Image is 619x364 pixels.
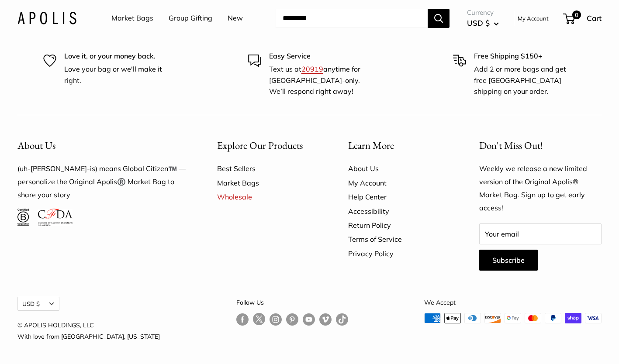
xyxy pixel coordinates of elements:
[467,7,499,19] span: Currency
[17,297,59,311] button: USD $
[348,247,449,261] a: Privacy Policy
[348,232,449,246] a: Terms of Service
[348,204,449,218] a: Accessibility
[269,51,371,62] p: Easy Service
[17,137,187,154] button: About Us
[217,137,318,154] button: Explore Our Products
[276,9,428,28] input: Search...
[474,64,576,97] p: Add 2 or more bags and get free [GEOGRAPHIC_DATA] shipping on your order.
[269,64,371,97] p: Text us at anytime for [GEOGRAPHIC_DATA]-only. We’ll respond right away!
[236,313,249,326] a: Follow us on Facebook
[348,139,394,152] span: Learn More
[348,190,449,204] a: Help Center
[217,139,303,152] span: Explore Our Products
[17,12,76,24] img: Apolis
[64,51,166,62] p: Love it, or your money back.
[424,297,602,308] p: We Accept
[303,313,315,326] a: Follow us on YouTube
[169,12,212,25] a: Group Gifting
[348,137,449,154] button: Learn More
[428,9,450,28] button: Search
[38,209,73,226] img: Council of Fashion Designers of America Member
[319,313,332,326] a: Follow us on Vimeo
[474,51,576,62] p: Free Shipping $150+
[564,11,602,25] a: 0 Cart
[479,137,602,154] p: Don't Miss Out!
[253,313,265,329] a: Follow us on Twitter
[348,161,449,175] a: About Us
[467,16,499,30] button: USD $
[111,12,153,25] a: Market Bags
[348,218,449,232] a: Return Policy
[64,64,166,86] p: Love your bag or we'll make it right.
[479,162,602,215] p: Weekly we release a new limited version of the Original Apolis® Market Bag. Sign up to get early ...
[587,14,602,23] span: Cart
[572,10,581,19] span: 0
[217,161,318,175] a: Best Sellers
[217,190,318,204] a: Wholesale
[17,162,187,202] p: (uh-[PERSON_NAME]-is) means Global Citizen™️ — personalize the Original Apolis®️ Market Bag to sh...
[518,13,549,24] a: My Account
[286,313,298,326] a: Follow us on Pinterest
[467,18,490,27] span: USD $
[17,319,160,342] p: © APOLIS HOLDINGS, LLC With love from [GEOGRAPHIC_DATA], [US_STATE]
[336,313,348,326] a: Follow us on Tumblr
[301,65,323,73] a: 20919
[17,139,55,152] span: About Us
[479,250,538,271] button: Subscribe
[270,313,282,326] a: Follow us on Instagram
[228,12,243,25] a: New
[217,176,318,190] a: Market Bags
[348,176,449,190] a: My Account
[17,209,29,226] img: Certified B Corporation
[236,297,348,308] p: Follow Us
